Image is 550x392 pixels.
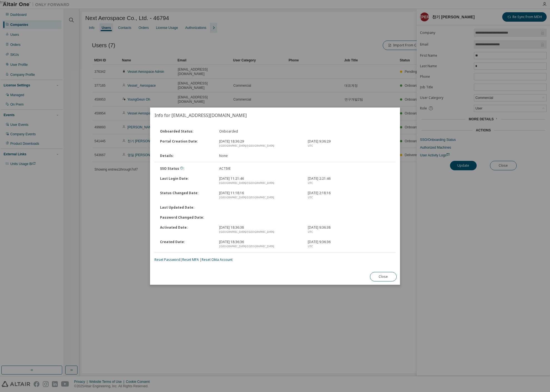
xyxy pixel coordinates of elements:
[216,240,305,249] div: [DATE] 18:36:36
[308,195,390,200] div: UTC
[157,176,216,185] div: Last Login Date :
[219,230,301,234] div: [GEOGRAPHIC_DATA]/[GEOGRAPHIC_DATA]
[157,154,216,158] div: Details :
[157,225,216,234] div: Activated Date :
[157,129,216,134] div: Onboarded Status :
[308,230,390,234] div: UTC
[154,257,180,262] a: Reset Password
[219,144,301,148] div: [GEOGRAPHIC_DATA]/[GEOGRAPHIC_DATA]
[154,258,396,262] div: | |
[182,257,199,262] a: Reset MFA
[308,181,390,185] div: UTC
[157,215,216,220] div: Password Changed Date :
[157,166,216,171] div: SSO Status :
[157,139,216,148] div: Portal Creation Date :
[202,257,232,262] a: Reset Okta Account
[216,129,305,134] div: Onboarded
[216,166,305,171] div: ACTIVE
[219,195,301,200] div: [GEOGRAPHIC_DATA]/[GEOGRAPHIC_DATA]
[305,225,394,234] div: [DATE] 9:36:38
[305,139,394,148] div: [DATE] 9:36:29
[216,225,305,234] div: [DATE] 18:36:38
[219,244,301,249] div: [GEOGRAPHIC_DATA]/[GEOGRAPHIC_DATA]
[219,181,301,185] div: [GEOGRAPHIC_DATA]/[GEOGRAPHIC_DATA]
[216,191,305,200] div: [DATE] 11:18:16
[216,176,305,185] div: [DATE] 11:21:46
[216,139,305,148] div: [DATE] 18:36:29
[305,191,394,200] div: [DATE] 2:18:16
[157,205,216,210] div: Last Updated Date :
[305,176,394,185] div: [DATE] 2:21:46
[305,240,394,249] div: [DATE] 9:36:36
[370,272,397,281] button: Close
[157,240,216,249] div: Created Date :
[216,154,305,158] div: None
[157,191,216,200] div: Status Changed Date :
[308,144,390,148] div: UTC
[308,244,390,249] div: UTC
[150,108,400,123] h2: Info for [EMAIL_ADDRESS][DOMAIN_NAME]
